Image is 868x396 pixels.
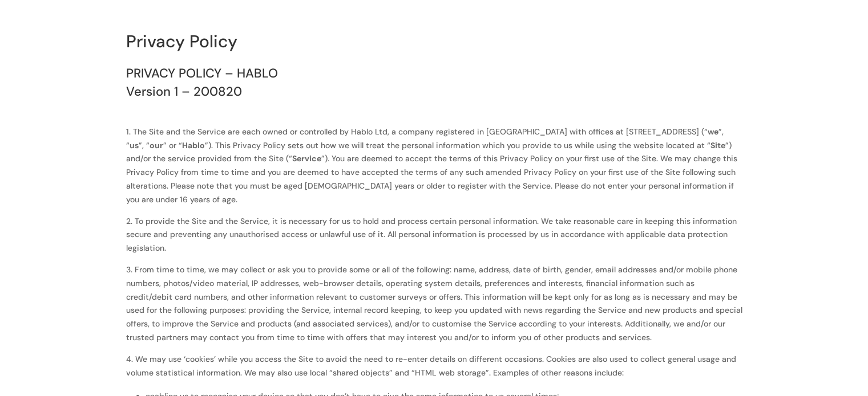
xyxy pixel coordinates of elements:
[130,140,139,150] strong: us
[126,353,742,388] p: 4. We may use ‘cookies’ while you access the Site to avoid the need to re-enter details on differ...
[708,126,718,137] strong: we
[126,125,742,215] p: 1. The Site and the Service are each owned or controlled by Hablo Ltd, a company registered in [G...
[710,140,725,150] strong: Site
[150,140,163,150] strong: our
[292,153,321,164] strong: Service
[126,263,742,353] p: 3. From time to time, we may collect or ask you to provide some or all of the following: name, ad...
[126,33,742,56] h1: Privacy Policy
[126,85,742,104] h3: Version 1 – 200820
[126,215,742,263] p: 2. To provide the Site and the Service, it is necessary for us to hold and process certain person...
[182,140,205,150] strong: Hablo
[126,67,742,85] h3: PRIVACY POLICY – HABLO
